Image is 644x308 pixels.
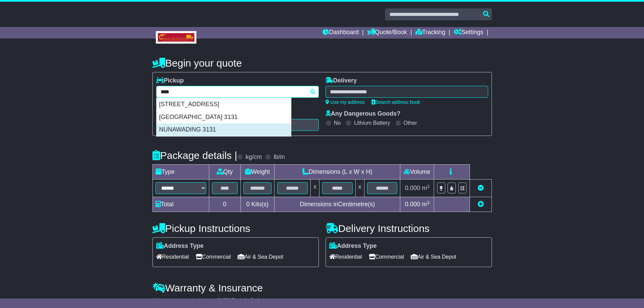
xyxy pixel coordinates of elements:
[367,27,407,39] a: Quote/Book
[355,180,364,197] td: x
[156,77,184,85] label: Pickup
[273,153,285,161] label: lb/in
[196,252,231,262] span: Commercial
[422,201,430,208] span: m
[354,120,390,126] label: Lithium Battery
[404,120,417,126] label: Other
[209,197,240,212] td: 0
[152,165,209,180] td: Type
[411,252,456,262] span: Air & Sea Depot
[405,185,420,191] span: 0.000
[156,242,204,250] label: Address Type
[427,184,430,189] sup: 3
[334,120,341,126] label: No
[209,165,240,180] td: Qty
[323,27,359,39] a: Dashboard
[329,252,362,262] span: Residential
[427,200,430,205] sup: 3
[275,165,400,180] td: Dimensions (L x W x H)
[329,242,377,250] label: Address Type
[478,201,484,208] a: Add new item
[152,150,237,161] h4: Package details |
[326,77,357,85] label: Delivery
[246,201,249,208] span: 0
[152,197,209,212] td: Total
[326,223,492,234] h4: Delivery Instructions
[454,27,483,39] a: Settings
[240,197,275,212] td: Kilo(s)
[372,99,420,105] a: Search address book
[157,123,291,136] div: NUNAWADING 3131
[422,185,430,191] span: m
[326,110,401,118] label: Any Dangerous Goods?
[152,57,492,69] h4: Begin your quote
[405,201,420,208] span: 0.000
[238,252,283,262] span: Air & Sea Depot
[326,99,365,105] a: Use my address
[245,153,262,161] label: kg/cm
[240,165,275,180] td: Weight
[400,165,434,180] td: Volume
[369,252,404,262] span: Commercial
[156,86,319,98] typeahead: Please provide city
[152,282,492,293] h4: Warranty & Insurance
[311,180,319,197] td: x
[157,111,291,124] div: [GEOGRAPHIC_DATA] 3131
[152,297,492,305] div: All our quotes include a $ FreightSafe warranty.
[221,297,231,304] span: 250
[152,223,319,234] h4: Pickup Instructions
[157,98,291,111] div: [STREET_ADDRESS]
[415,27,445,39] a: Tracking
[156,252,189,262] span: Residential
[275,197,400,212] td: Dimensions in Centimetre(s)
[478,185,484,191] a: Remove this item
